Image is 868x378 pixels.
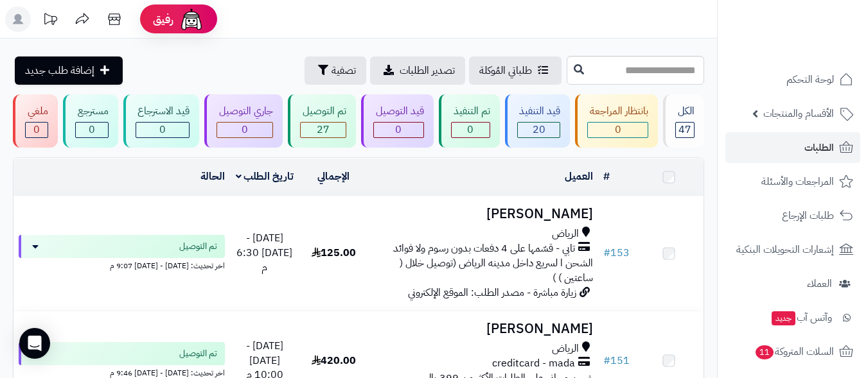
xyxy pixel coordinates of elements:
span: 0 [89,122,95,137]
a: العميل [565,169,593,184]
span: لوحة التحكم [786,71,834,89]
a: بانتظار المراجعة 0 [572,94,660,148]
span: [DATE] - [DATE] 6:30 م [236,230,292,275]
div: ملغي [25,104,48,119]
span: طلباتي المُوكلة [479,63,532,78]
div: 0 [26,123,48,137]
div: 0 [217,123,272,137]
a: مسترجع 0 [60,94,121,148]
span: السلات المتروكة [754,343,834,361]
span: تم التوصيل [179,347,217,360]
span: 0 [395,122,402,137]
span: تصفية [332,63,356,78]
span: المراجعات والأسئلة [761,173,834,191]
span: # [603,245,610,261]
span: تصدير الطلبات [400,63,455,78]
div: 0 [374,123,423,137]
div: 27 [301,123,346,137]
div: 0 [452,123,490,137]
a: قيد التوصيل 0 [359,94,436,148]
a: الطلبات [725,132,860,163]
span: وآتس آب [770,309,832,327]
a: العملاء [725,268,860,299]
div: بانتظار المراجعة [587,104,648,119]
a: طلباتي المُوكلة [469,56,562,85]
a: # [603,169,610,184]
span: 125.00 [312,245,356,261]
h3: [PERSON_NAME] [373,322,593,336]
a: ملغي 0 [10,94,60,148]
span: تم التوصيل [179,240,217,253]
div: 0 [588,123,648,137]
span: 420.00 [312,353,356,368]
a: تم التوصيل 27 [285,94,359,148]
a: تحديثات المنصة [34,6,66,35]
span: الشحن ا لسريع داخل مدينه الرياض (توصيل خلال ( ساعتين ) ) [400,255,593,286]
button: تصفية [305,56,366,85]
span: طلبات الإرجاع [782,207,834,225]
a: #151 [603,353,630,368]
span: الرياض [552,341,579,356]
a: تاريخ الطلب [236,169,294,184]
div: 0 [136,123,190,137]
span: تابي - قسّمها على 4 دفعات بدون رسوم ولا فوائد [393,241,575,256]
span: زيارة مباشرة - مصدر الطلب: الموقع الإلكتروني [408,285,576,300]
span: 20 [533,122,545,137]
div: الكل [675,104,695,119]
a: طلبات الإرجاع [725,200,860,231]
h3: [PERSON_NAME] [373,207,593,221]
div: 20 [518,123,560,137]
span: العملاء [807,275,832,293]
span: رفيق [153,12,173,27]
a: السلات المتروكة11 [725,336,860,367]
div: Open Intercom Messenger [19,328,50,359]
span: creditcard - mada [492,356,575,371]
div: جاري التوصيل [217,104,273,119]
img: logo-2.png [781,36,856,63]
div: قيد التوصيل [373,104,424,119]
span: 0 [159,122,166,137]
a: المراجعات والأسئلة [725,166,860,197]
a: جاري التوصيل 0 [202,94,285,148]
div: تم التنفيذ [451,104,490,119]
span: # [603,353,610,368]
a: إضافة طلب جديد [15,56,123,85]
span: الأقسام والمنتجات [763,105,834,123]
a: الإجمالي [317,169,350,184]
a: وآتس آبجديد [725,302,860,333]
span: 27 [317,122,330,137]
span: 0 [467,122,474,137]
div: قيد الاسترجاع [136,104,190,119]
div: قيد التنفيذ [517,104,561,119]
img: ai-face.png [179,6,204,32]
a: لوحة التحكم [725,64,860,95]
a: تم التنفيذ 0 [436,94,502,148]
span: الرياض [552,227,579,241]
span: إشعارات التحويلات البنكية [736,241,834,259]
span: 0 [615,122,621,137]
span: 47 [678,122,691,137]
span: 0 [242,122,248,137]
span: 11 [756,345,774,359]
a: تصدير الطلبات [370,56,465,85]
span: جديد [772,311,795,325]
div: 0 [76,123,108,137]
div: مسترجع [75,104,109,119]
a: #153 [603,245,630,261]
div: اخر تحديث: [DATE] - [DATE] 9:07 م [19,258,225,271]
span: الطلبات [804,139,834,157]
span: إضافة طلب جديد [25,63,94,78]
div: تم التوصيل [300,104,346,119]
a: الكل47 [660,94,707,148]
a: إشعارات التحويلات البنكية [725,234,860,265]
span: 0 [33,122,40,137]
a: الحالة [200,169,225,184]
a: قيد التنفيذ 20 [502,94,573,148]
a: قيد الاسترجاع 0 [121,94,202,148]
